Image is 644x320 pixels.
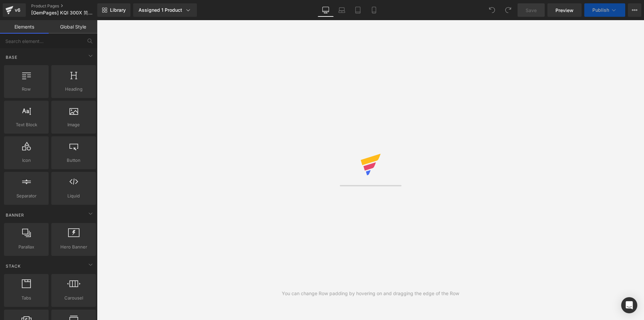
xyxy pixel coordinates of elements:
span: Library [110,7,126,13]
span: [GemPages] KQI 300X 简洁版 [31,10,95,15]
span: Stack [5,263,21,269]
a: New Library [97,3,130,17]
span: Tabs [6,294,47,302]
div: Assigned 1 Product [139,7,192,13]
span: Text Block [6,121,47,128]
span: Liquid [53,192,94,199]
span: Button [53,157,94,164]
a: Preview [547,3,582,17]
span: Hero Banner [53,243,94,250]
button: Undo [485,3,499,17]
a: Tablet [350,3,366,17]
a: Product Pages [31,3,108,9]
div: Open Intercom Messenger [621,297,637,313]
span: Publish [592,7,609,13]
span: Icon [6,157,47,164]
button: Publish [584,3,625,17]
span: Carousel [53,294,94,302]
span: Parallax [6,243,47,250]
a: v6 [3,3,26,17]
span: Row [6,86,47,93]
a: Desktop [318,3,334,17]
span: Banner [5,212,25,218]
span: Heading [53,86,94,93]
a: Laptop [334,3,350,17]
a: Global Style [49,20,97,34]
div: You can change Row padding by hovering on and dragging the edge of the Row [282,290,459,297]
span: Save [526,7,537,14]
span: Base [5,54,18,60]
span: Image [53,121,94,128]
button: Redo [501,3,515,17]
button: More [628,3,641,17]
span: Separator [6,192,47,199]
div: v6 [13,6,22,14]
a: Mobile [366,3,382,17]
span: Preview [555,7,574,14]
